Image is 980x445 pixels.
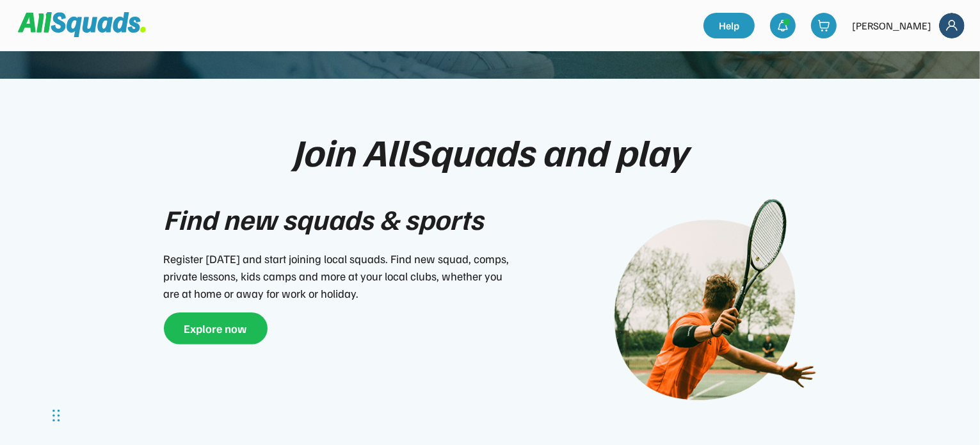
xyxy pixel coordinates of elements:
img: Squad%20Logo.svg [18,12,146,36]
img: Frame%2018.svg [939,13,965,38]
a: Help [703,13,755,38]
div: [PERSON_NAME] [852,18,931,33]
div: Register [DATE] and start joining local squads. Find new squad, comps, private lessons, kids camp... [164,250,516,302]
div: Find new squads & sports [164,198,484,240]
img: Join-play-1.png [593,198,817,422]
div: Join AllSquads and play [293,130,688,172]
img: bell-03%20%281%29.svg [776,19,789,32]
img: shopping-cart-01%20%281%29.svg [817,19,830,32]
button: Explore now [164,312,268,344]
